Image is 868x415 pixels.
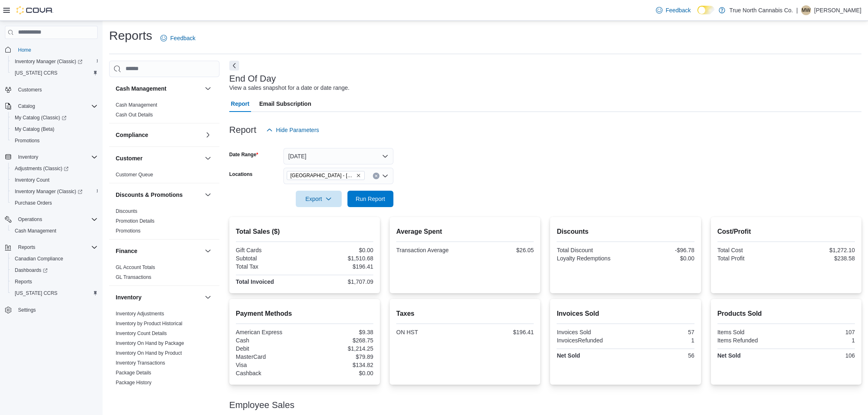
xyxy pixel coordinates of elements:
label: Locations [229,171,253,178]
div: $0.00 [306,370,373,376]
div: 1 [788,337,855,344]
span: Promotions [11,136,98,146]
button: Export [296,191,342,207]
div: Transaction Average [396,247,464,253]
span: Canadian Compliance [15,255,63,262]
strong: Net Sold [717,352,741,359]
button: Remove Huntsville - 30 Main St E from selection in this group [356,173,361,178]
div: MasterCard [236,353,303,360]
p: | [796,5,798,15]
span: Canadian Compliance [11,254,98,264]
button: Customer [116,154,201,162]
a: My Catalog (Classic) [11,113,70,123]
span: Operations [18,216,42,223]
span: Cash Management [116,102,157,108]
button: Inventory Count [8,174,101,186]
div: 1 [627,337,694,344]
h2: Average Spent [396,227,534,237]
span: Reports [18,244,35,251]
button: Settings [2,304,101,316]
button: Inventory [2,151,101,163]
a: Customer Queue [116,172,153,178]
span: Cash Out Details [116,112,153,118]
p: True North Cannabis Co. [729,5,793,15]
button: Hide Parameters [263,122,322,138]
div: Gift Cards [236,247,303,253]
span: MW [802,5,810,15]
h1: Reports [109,27,152,44]
a: GL Transactions [116,274,151,280]
div: Total Tax [236,263,303,270]
div: Debit [236,345,303,352]
h3: Inventory [116,293,142,301]
a: Inventory Manager (Classic) [8,56,101,67]
button: Open list of options [382,173,388,179]
button: Clear input [373,173,379,179]
div: Items Refunded [717,337,785,344]
button: Purchase Orders [8,197,101,209]
button: Promotions [8,135,101,146]
a: Inventory Count Details [116,331,167,336]
div: $1,510.68 [306,255,373,262]
div: $238.58 [788,255,855,262]
strong: Net Sold [557,352,580,359]
a: Customers [15,85,45,95]
span: Inventory by Product Historical [116,320,183,327]
span: Reports [11,277,98,287]
button: Discounts & Promotions [116,191,201,199]
span: Discounts [116,208,137,214]
span: GL Account Totals [116,264,155,271]
a: Promotions [11,136,43,146]
span: Email Subscription [259,96,311,112]
button: Cash Management [116,84,201,93]
a: Inventory Manager (Classic) [11,187,86,196]
span: Purchase Orders [15,200,52,206]
div: $196.41 [467,329,534,335]
div: $9.38 [306,329,373,335]
span: Purchase Orders [11,198,98,208]
div: Customer [109,170,219,183]
div: Items Sold [717,329,785,335]
a: Package History [116,380,151,385]
button: Next [229,61,239,71]
span: Adjustments (Classic) [11,164,98,173]
a: Cash Management [116,102,157,108]
div: $1,707.09 [306,278,373,285]
div: Total Cost [717,247,785,253]
div: 57 [627,329,694,335]
button: Customer [203,153,213,163]
a: Feedback [157,30,199,46]
div: $79.89 [306,353,373,360]
button: My Catalog (Beta) [8,123,101,135]
span: Inventory Manager (Classic) [11,187,98,196]
div: Discounts & Promotions [109,206,219,239]
a: Cash Management [11,226,59,236]
h2: Cost/Profit [717,227,855,237]
a: GL Account Totals [116,265,155,270]
div: Loyalty Redemptions [557,255,624,262]
div: $0.00 [627,255,694,262]
h3: Finance [116,247,137,255]
button: [DATE] [283,148,393,164]
div: Cash [236,337,303,344]
div: $196.41 [306,263,373,270]
span: Feedback [170,34,195,42]
div: Subtotal [236,255,303,262]
span: Customers [18,87,42,93]
span: Dark Mode [697,14,698,15]
h2: Invoices Sold [557,309,694,319]
a: Inventory Count [11,175,53,185]
span: Settings [18,307,36,313]
span: Inventory Count [11,175,98,185]
span: [US_STATE] CCRS [15,70,57,76]
div: Finance [109,262,219,285]
span: Run Report [356,195,385,203]
a: Promotion Details [116,218,155,224]
span: Hide Parameters [276,126,319,134]
button: Cash Management [8,225,101,237]
button: Reports [15,242,39,252]
h2: Payment Methods [236,309,373,319]
div: American Express [236,329,303,335]
button: Canadian Compliance [8,253,101,265]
